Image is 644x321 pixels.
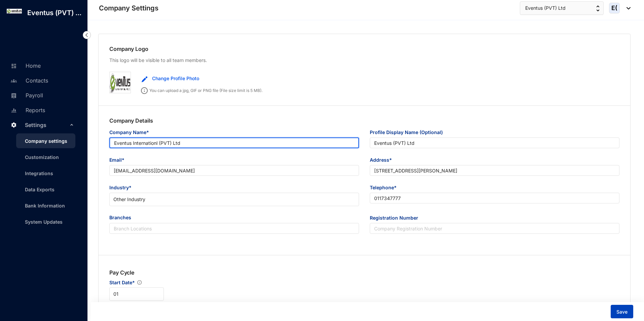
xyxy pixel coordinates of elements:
[623,7,631,9] img: dropdown-black.8e83cc76930a90b1a4fdb6d089b7bf3a.svg
[370,156,397,164] label: Address*
[370,214,423,222] label: Registration Number
[596,5,600,11] img: up-down-arrow.74152d26bf9780fbf563ca9c90304185.svg
[109,268,164,277] p: Pay Cycle
[11,122,17,128] img: settings.f4f5bcbb8b4eaa341756.svg
[20,170,53,176] a: Integrations
[9,92,43,99] a: Payroll
[109,214,359,222] span: Branches
[370,223,619,234] input: Registration Number
[152,75,199,82] span: Change Profile Photo
[11,63,17,69] img: home-unselected.a29eae3204392db15eaf.svg
[136,85,262,94] p: You can upload a jpg, GIF or PNG file (File size limit is 5 MB).
[7,9,22,13] img: log
[525,4,566,12] span: Eventus (PVT) Ltd
[20,138,67,144] a: Company settings
[109,223,359,234] input: Branch Locations
[109,137,359,148] input: Company Name*
[109,129,154,136] label: Company Name*
[136,72,204,85] button: Change Profile Photo
[5,58,79,73] li: Home
[20,154,59,160] a: Customization
[25,118,68,132] span: Settings
[109,165,359,176] input: Email*
[113,289,160,299] span: 01
[109,117,619,129] p: Company Details
[83,31,91,39] img: nav-icon-left.19a07721e4dec06a274f6d07517f07b7.svg
[611,305,633,318] button: Save
[99,3,158,13] p: Company Settings
[141,87,148,94] img: info.ad751165ce926853d1d36026adaaebbf.svg
[9,107,45,114] a: Reports
[9,62,41,69] a: Home
[20,203,65,208] a: Bank Information
[370,184,401,191] label: Telephone*
[109,57,619,64] p: This logo will be visible to all team members.
[141,76,147,83] img: edit.b4a5041f3f6abf5ecd95e844d29cd5d6.svg
[11,107,17,114] img: report-unselected.e6a6b4230fc7da01f883.svg
[20,219,63,225] a: System Updates
[109,277,135,287] span: Start Date*
[22,8,87,18] p: Eventus (PVT) ...
[11,78,17,84] img: people-unselected.118708e94b43a90eceab.svg
[5,88,79,102] li: Payroll
[5,73,79,88] li: Contacts
[9,77,48,84] a: Contacts
[109,156,129,164] label: Email*
[20,187,55,192] a: Data Exports
[616,309,628,315] span: Save
[11,93,17,99] img: payroll-unselected.b590312f920e76f0c668.svg
[113,194,355,204] span: Other Industry
[520,1,604,15] button: Eventus (PVT) Ltd
[5,102,79,117] li: Reports
[370,129,448,136] label: Profile Display Name (Optional)
[611,5,617,11] span: E(
[137,278,142,287] img: info.ad751165ce926853d1d36026adaaebbf.svg
[109,184,136,191] label: Industry*
[370,137,619,148] input: Profile Display Name (Optional)
[370,165,619,176] input: Address*
[109,45,619,53] p: Company Logo
[370,193,619,203] input: Telephone*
